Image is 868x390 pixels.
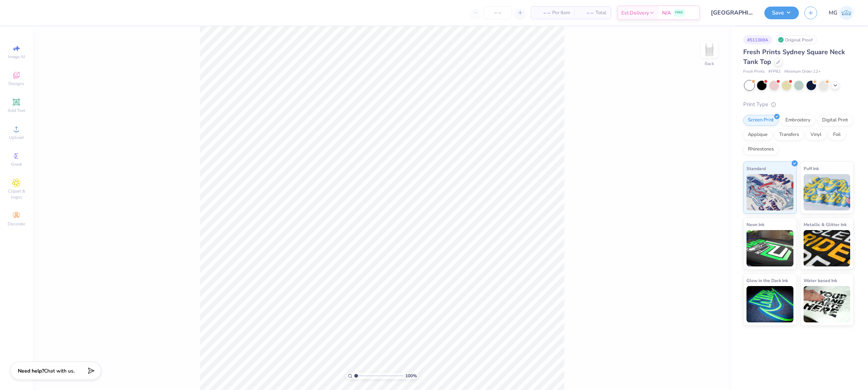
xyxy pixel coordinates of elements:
[817,115,853,126] div: Digital Print
[9,134,24,140] span: Upload
[44,367,75,374] span: Chat with us.
[552,9,570,17] span: Per Item
[804,286,851,322] img: Water based Ink
[746,286,793,322] img: Glow in the Dark Ink
[743,144,779,155] div: Rhinestones
[746,165,766,172] span: Standard
[746,174,793,210] img: Standard
[535,9,550,17] span: – –
[702,42,717,57] img: Back
[784,69,821,75] span: Minimum Order: 12 +
[804,277,837,284] span: Water based Ink
[746,230,793,266] img: Neon Ink
[662,9,671,17] span: N/A
[8,54,25,60] span: Image AI
[828,129,845,140] div: Foil
[768,69,781,75] span: # FP82
[743,129,772,140] div: Applique
[829,6,853,20] a: MG
[18,367,44,374] strong: Need help?
[804,165,819,172] span: Puff Ink
[596,9,606,17] span: Total
[746,277,788,284] span: Glow in the Dark Ink
[621,9,649,17] span: Est. Delivery
[675,10,683,15] span: FREE
[776,35,817,44] div: Original Proof
[804,174,851,210] img: Puff Ink
[4,188,29,200] span: Clipart & logos
[8,108,25,113] span: Add Text
[743,48,845,66] span: Fresh Prints Sydney Square Neck Tank Top
[775,129,804,140] div: Transfers
[483,6,512,19] input: – –
[806,129,826,140] div: Vinyl
[743,100,853,109] div: Print Type
[8,221,25,227] span: Decorate
[743,69,765,75] span: Fresh Prints
[705,5,759,20] input: Untitled Design
[804,221,847,228] span: Metallic & Glitter Ink
[804,230,851,266] img: Metallic & Glitter Ink
[579,9,593,17] span: – –
[746,221,764,228] span: Neon Ink
[405,373,417,379] span: 100 %
[829,9,837,17] span: MG
[11,161,22,167] span: Greek
[839,6,853,20] img: Mary Grace
[743,35,772,44] div: # 511369A
[781,115,815,126] div: Embroidery
[8,81,24,87] span: Designs
[743,115,779,126] div: Screen Print
[764,7,799,19] button: Save
[705,60,714,67] div: Back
